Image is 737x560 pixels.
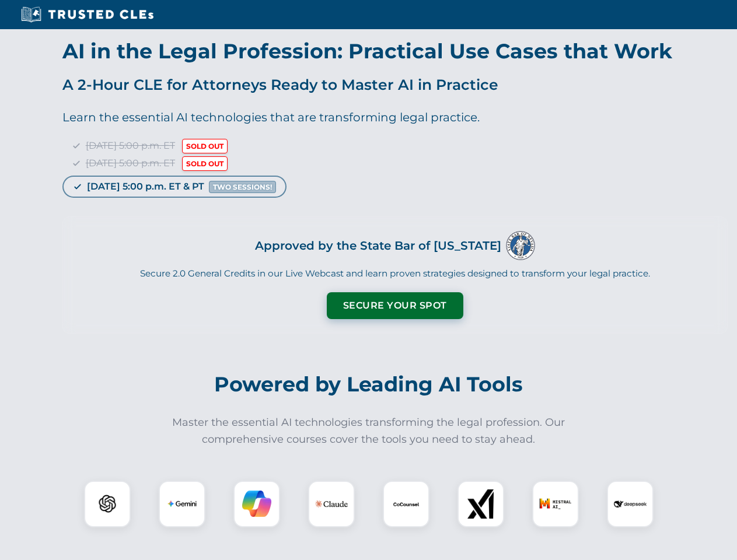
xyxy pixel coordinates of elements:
h1: AI in the Legal Profession: Practical Use Cases that Work [62,41,728,61]
div: Gemini [159,481,205,527]
img: ChatGPT Logo [90,487,124,521]
img: Copilot Logo [242,489,271,519]
img: DeepSeek Logo [614,488,647,520]
div: Copilot [233,481,280,527]
div: DeepSeek [607,481,654,527]
img: Trusted CLEs [18,6,157,23]
span: [DATE] 5:00 p.m. ET [86,140,175,151]
span: SOLD OUT [182,139,228,153]
span: SOLD OUT [182,156,228,171]
h3: Approved by the State Bar of [US_STATE] [255,235,501,256]
div: xAI [457,481,504,527]
span: [DATE] 5:00 p.m. ET [86,157,175,169]
div: Mistral AI [532,481,579,527]
div: Claude [308,481,355,527]
p: Secure 2.0 General Credits in our Live Webcast and learn proven strategies designed to transform ... [77,267,713,281]
p: Learn the essential AI technologies that are transforming legal practice. [62,108,728,127]
p: A 2-Hour CLE for Attorneys Ready to Master AI in Practice [62,73,728,96]
button: Secure Your Spot [327,292,463,319]
img: Mistral AI Logo [539,488,572,520]
img: Logo [506,231,535,260]
img: Gemini Logo [167,489,197,519]
h2: Powered by Leading AI Tools [46,364,692,405]
img: xAI Logo [466,489,495,519]
div: ChatGPT [84,481,131,527]
div: CoCounsel [383,481,429,527]
p: Master the essential AI technologies transforming the legal profession. Our comprehensive courses... [165,414,573,448]
img: CoCounsel Logo [392,489,421,519]
img: Claude Logo [315,488,348,520]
